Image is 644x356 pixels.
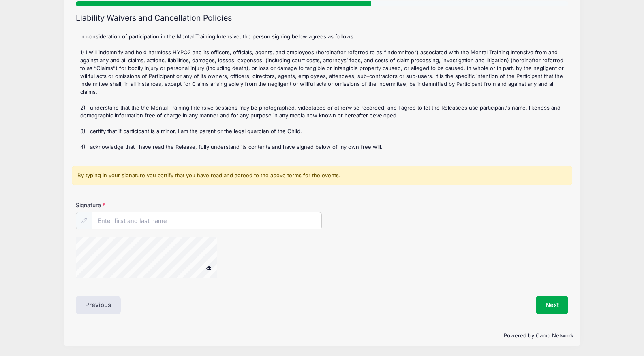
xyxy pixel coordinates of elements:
[71,332,574,340] p: Powered by Camp Network
[536,296,569,314] button: Next
[76,201,199,209] label: Signature
[72,166,572,185] div: By typing in your signature you certify that you have read and agreed to the above terms for the ...
[76,13,569,23] h2: Liability Waivers and Cancellation Policies
[76,30,568,151] div: : 50% of the registration fee is refundable 30 days from the start date. Otherwise, 100% non-refu...
[76,296,121,314] button: Previous
[92,212,322,229] input: Enter first and last name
